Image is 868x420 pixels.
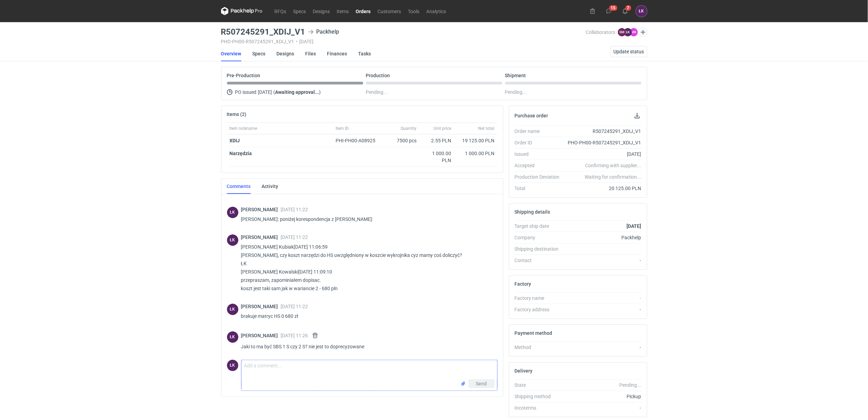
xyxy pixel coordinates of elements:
span: [PERSON_NAME] [241,304,281,309]
a: Specs [253,46,266,61]
h2: Delivery [515,368,533,374]
span: Item ID [336,126,349,131]
div: Accepted [515,162,565,169]
span: [PERSON_NAME] [241,333,281,338]
a: Activity [262,179,278,194]
div: Factory name [515,295,565,302]
div: Method [515,344,565,351]
span: [PERSON_NAME] [241,234,281,240]
h2: Shipping details [515,209,550,215]
div: Order ID [515,139,565,146]
div: Shipping method [515,393,565,400]
figcaption: ŁK [227,234,238,246]
h2: Factory [515,281,531,287]
div: 1 000.00 PLN [422,150,451,164]
a: Comments [227,179,251,194]
a: Specs [290,7,310,15]
svg: Packhelp Pro [221,7,263,15]
div: Issued [515,151,565,158]
figcaption: ŁK [227,360,238,371]
figcaption: MK [630,28,638,36]
figcaption: ŁK [624,28,632,36]
span: Collaborators [586,29,615,35]
p: [PERSON_NAME]: poniżej korespondencja z [PERSON_NAME]: [241,215,492,223]
div: [DATE] [565,151,641,158]
a: Overview [221,46,241,61]
span: ( [274,89,275,95]
div: Łukasz Kowalski [227,360,238,371]
a: Orders [353,7,374,15]
span: [DATE] [258,88,272,96]
a: Tools [405,7,423,15]
span: Send [476,381,487,386]
span: [DATE] 11:26 [281,333,308,338]
div: State [515,382,565,388]
div: - [565,404,641,411]
a: Files [305,46,316,61]
a: Tasks [358,46,371,61]
div: 7500 pcs [385,134,420,147]
a: Analytics [423,7,450,15]
figcaption: SM [618,28,626,36]
div: Packhelp [308,28,339,36]
span: [DATE] 11:22 [281,304,308,309]
strong: Awaiting approval... [275,89,319,95]
a: Customers [374,7,405,15]
a: Finances [327,46,347,61]
span: Pending... [366,88,388,96]
a: Items [334,7,353,15]
span: Item nickname [230,126,257,131]
strong: Narzędzia [230,151,252,156]
figcaption: ŁK [227,331,238,343]
div: 1 000.00 PLN [457,150,495,157]
div: Łukasz Kowalski [227,304,238,315]
button: Update status [611,46,647,57]
span: [PERSON_NAME] [241,207,281,212]
h2: Items (2) [227,111,247,117]
div: - [565,344,641,351]
em: Pending... [619,382,641,388]
span: • [296,39,298,44]
button: Download PO [633,111,641,120]
div: Incoterms [515,404,565,411]
div: Shipping destination [515,245,565,252]
div: Company [515,234,565,241]
a: Designs [277,46,294,61]
span: [DATE] 11:22 [281,234,308,240]
p: Jaki to ma być SBS 1 S czy 2 S? nie jest to doprecyzowane [241,342,492,351]
div: 19 125.00 PLN [457,137,495,144]
p: brakuje matryc HS 0 680 zł [241,312,492,320]
div: Factory address [515,306,565,313]
a: XDIJ [230,138,240,143]
span: [DATE] 11:22 [281,207,308,212]
div: - [565,306,641,313]
div: PHO-PH00-R507245291_XDIJ_V1 [DATE] [221,39,586,44]
a: Designs [310,7,334,15]
span: Net total [478,126,495,131]
span: ) [319,89,321,95]
div: - [565,257,641,264]
div: Packhelp [565,234,641,241]
figcaption: ŁK [227,207,238,218]
button: Edit collaborators [638,28,647,37]
button: ŁK [636,6,647,17]
div: Łukasz Kowalski [227,207,238,218]
em: Waiting for confirmation... [585,173,641,180]
button: Send [469,379,494,388]
p: [PERSON_NAME] Kubiak[DATE] 11:06:59 [PERSON_NAME], czy koszt narzędzi do HS uwzględniony w koszci... [241,243,492,293]
span: Quantity [401,126,417,131]
div: Order name [515,128,565,135]
div: Target ship date [515,223,565,230]
h3: R507245291_XDIJ_V1 [221,28,305,36]
div: R507245291_XDIJ_V1 [565,128,641,135]
strong: [DATE] [627,223,641,229]
div: Pending... [505,88,641,96]
div: Production Deviation [515,173,565,180]
div: - [565,295,641,302]
button: 7 [620,6,631,17]
div: Contact [515,257,565,264]
a: RFQs [271,7,290,15]
div: PHO-PH00-R507245291_XDIJ_V1 [565,139,641,146]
